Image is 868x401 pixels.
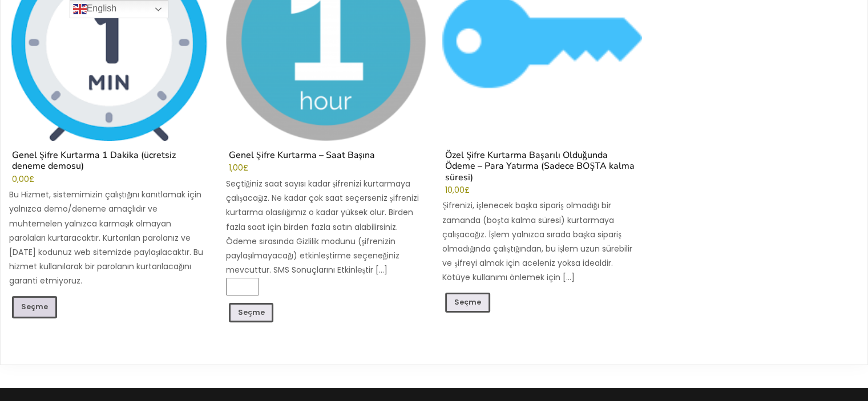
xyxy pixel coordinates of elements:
font: Seçme [21,302,48,311]
a: “Genel Şifre Kurtarma 1 Dakika (ücretsiz deneme demosu)” hakkında daha fazla bilgi edinin [12,296,57,318]
font: Seçtiğiniz saat sayısı kadar şifrenizi kurtarmaya çalışacağız. Ne kadar çok saat seçerseniz şifre... [226,178,419,276]
font: Seçme [237,307,264,317]
font: Özel Şifre Kurtarma Başarılı Olduğunda Ödeme – Para Yatırma (Sadece BOŞTA kalma süresi) [445,149,635,183]
img: en [73,2,87,16]
font: £ [29,174,34,185]
font: Genel Şifre Kurtarma 1 Dakika (ücretsiz deneme demosu) [12,149,176,172]
font: Seçme [454,297,481,307]
font: Şifrenizi, işlenecek başka sipariş olmadığı bir zamanda (boşta kalma süresi) kurtarmaya çalışacağ... [442,200,632,283]
a: Sepete ekle: “Genel Şifre Kurtarma - Saatlik” [229,303,274,323]
font: 1,00 [229,163,243,173]
font: 0,00 [12,174,29,185]
a: Sepete ekle: “Özel Şifre Kurtarma Başarılı Olduğunda Ödeme - Para Yatırma (Sadece BOŞTA kalma sür... [445,293,490,313]
font: Genel Şifre Kurtarma – Saat Başına [229,149,375,161]
font: 10,00 [445,185,465,196]
input: Ürün miktarı [226,278,259,295]
font: Bu Hizmet, sistemimizin çalıştığını kanıtlamak için yalnızca demo/deneme amaçlıdır ve muhtemelen ... [9,189,203,286]
font: £ [243,163,248,173]
font: £ [465,185,470,196]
